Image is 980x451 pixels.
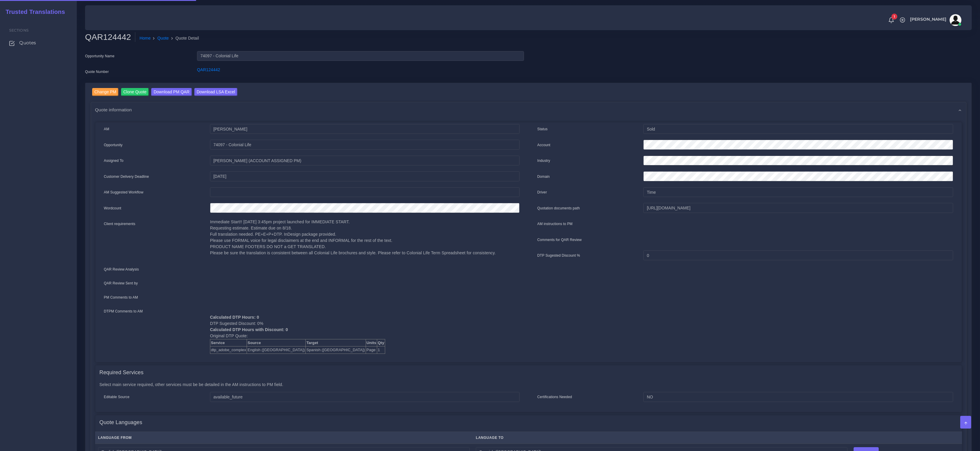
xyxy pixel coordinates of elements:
[886,17,896,23] a: 1
[210,327,288,332] b: Calculated DTP Hours with Discount: 0
[247,339,306,346] th: Source
[121,88,149,96] input: Clone Quote
[100,369,144,376] h4: Required Services
[19,40,36,46] span: Quotes
[104,295,138,300] label: PM Comments to AM
[104,206,121,211] label: Wordcount
[210,315,259,320] b: Calculated DTP Hours: 0
[1,8,65,15] h2: Trusted Translations
[100,419,142,426] h4: Quote Languages
[85,69,109,74] label: Quote Number
[4,37,72,49] a: Quotes
[210,346,247,354] td: dtp_adobe_complex
[210,219,520,256] p: Immediate Start!! [DATE] 3:45pm project launched for IMMEDIATE START. Requesting estimate. Estima...
[91,102,966,117] div: Quote information
[104,126,109,132] label: AM
[157,35,169,41] a: Quote
[537,253,580,258] label: DTP Sugested Discount %
[169,35,199,41] li: Quote Detail
[377,346,385,354] td: 1
[85,53,115,59] label: Opportunity Name
[194,88,237,96] input: Download LSA Excel
[95,106,132,113] span: Quote information
[104,394,130,400] label: Editable Source
[473,432,851,444] th: Language To
[910,17,946,21] span: [PERSON_NAME]
[9,28,29,32] span: Sections
[366,339,377,346] th: Units
[104,190,144,195] label: AM Suggested Workflow
[366,346,377,354] td: Page
[306,346,366,354] td: Spanish ([GEOGRAPHIC_DATA])
[104,158,124,163] label: Assigned To
[537,190,547,195] label: Driver
[377,339,385,346] th: Qty
[104,142,123,148] label: Opportunity
[537,394,572,400] label: Certifications Needed
[104,267,139,272] label: QAR Review Analysis
[537,126,548,132] label: Status
[907,14,963,26] a: [PERSON_NAME]avatar
[92,88,119,96] input: Change PM
[247,346,306,354] td: English ([GEOGRAPHIC_DATA])
[139,35,151,41] a: Home
[95,432,473,444] th: Language From
[85,32,135,42] h2: QAR124442
[210,156,520,166] input: pm
[151,88,192,96] input: Download PM QAR
[537,142,550,148] label: Account
[104,221,136,227] label: Client requirements
[197,67,220,72] a: QAR124442
[104,281,138,286] label: QAR Review Sent by
[104,309,143,314] label: DTPM Comments to AM
[537,237,582,242] label: Comments for QAR Review
[206,308,524,354] div: DTP Sugested Discount: 0% Original DTP Quote:
[891,14,897,19] span: 1
[537,174,550,179] label: Domain
[306,339,366,346] th: Target
[950,14,961,26] img: avatar
[1,7,65,17] a: Trusted Translations
[104,174,149,179] label: Customer Delivery Deadline
[537,221,573,227] label: AM instructions to PM
[537,158,550,163] label: Industry
[100,382,958,388] p: Select main service required, other services must be be detailed in the AM instructions to PM field.
[210,339,247,346] th: Service
[537,206,580,211] label: Quotation documents path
